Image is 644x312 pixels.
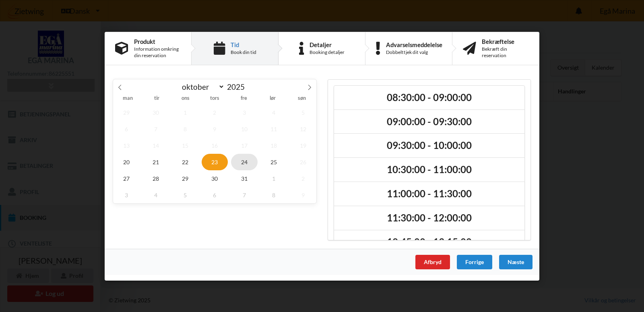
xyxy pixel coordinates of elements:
span: november 4, 2025 [142,186,169,203]
span: oktober 12, 2025 [290,120,316,137]
span: oktober 18, 2025 [260,137,287,153]
h2: 11:00:00 - 11:30:00 [340,188,519,200]
span: oktober 27, 2025 [113,170,140,186]
span: oktober 8, 2025 [172,120,198,137]
span: november 2, 2025 [290,170,316,186]
h2: 09:30:00 - 10:00:00 [340,139,519,152]
span: november 3, 2025 [113,186,140,203]
div: Bekræftelse [482,38,529,44]
span: november 8, 2025 [260,186,287,203]
h2: 08:30:00 - 09:00:00 [340,91,519,103]
span: oktober 13, 2025 [113,137,140,153]
span: lør [258,96,287,101]
div: Advarselsmeddelelse [386,41,442,48]
span: oktober 17, 2025 [231,137,258,153]
span: oktober 9, 2025 [202,120,228,137]
span: oktober 29, 2025 [172,170,198,186]
span: fre [229,96,258,101]
div: Detaljer [310,41,345,48]
span: oktober 16, 2025 [202,137,228,153]
div: Booking detaljer [310,49,345,56]
span: oktober 15, 2025 [172,137,198,153]
span: tors [200,96,229,101]
div: Næste [499,254,533,269]
span: november 9, 2025 [290,186,316,203]
span: oktober 28, 2025 [142,170,169,186]
span: oktober 7, 2025 [142,120,169,137]
span: oktober 1, 2025 [172,104,198,120]
span: oktober 23, 2025 [202,153,228,170]
span: oktober 20, 2025 [113,153,140,170]
span: november 5, 2025 [172,186,198,203]
span: oktober 14, 2025 [142,137,169,153]
div: Produkt [134,38,181,44]
input: Year [225,82,251,91]
span: september 29, 2025 [113,104,140,120]
span: oktober 24, 2025 [231,153,258,170]
h2: 09:00:00 - 09:30:00 [340,115,519,128]
span: oktober 3, 2025 [231,104,258,120]
span: oktober 10, 2025 [231,120,258,137]
span: oktober 11, 2025 [260,120,287,137]
span: oktober 31, 2025 [231,170,258,186]
span: oktober 5, 2025 [290,104,316,120]
div: Dobbelttjek dit valg [386,49,442,56]
h2: 11:30:00 - 12:00:00 [340,212,519,224]
span: oktober 26, 2025 [290,153,316,170]
div: Forrige [457,254,492,269]
span: tir [142,96,171,101]
span: september 30, 2025 [142,104,169,120]
span: oktober 21, 2025 [142,153,169,170]
span: oktober 19, 2025 [290,137,316,153]
select: Month [178,82,225,92]
span: oktober 2, 2025 [202,104,228,120]
span: oktober 25, 2025 [260,153,287,170]
div: Book din tid [231,49,256,56]
span: november 1, 2025 [260,170,287,186]
span: november 7, 2025 [231,186,258,203]
span: man [113,96,142,101]
div: Bekræft din reservation [482,46,529,59]
div: Information omkring din reservation [134,46,181,59]
span: oktober 22, 2025 [172,153,198,170]
span: oktober 4, 2025 [260,104,287,120]
span: oktober 30, 2025 [202,170,228,186]
span: oktober 6, 2025 [113,120,140,137]
span: november 6, 2025 [202,186,228,203]
div: Afbryd [415,254,450,269]
h2: 12:45:00 - 13:15:00 [340,236,519,248]
span: søn [287,96,316,101]
span: ons [171,96,200,101]
h2: 10:30:00 - 11:00:00 [340,163,519,176]
div: Tid [231,41,256,48]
